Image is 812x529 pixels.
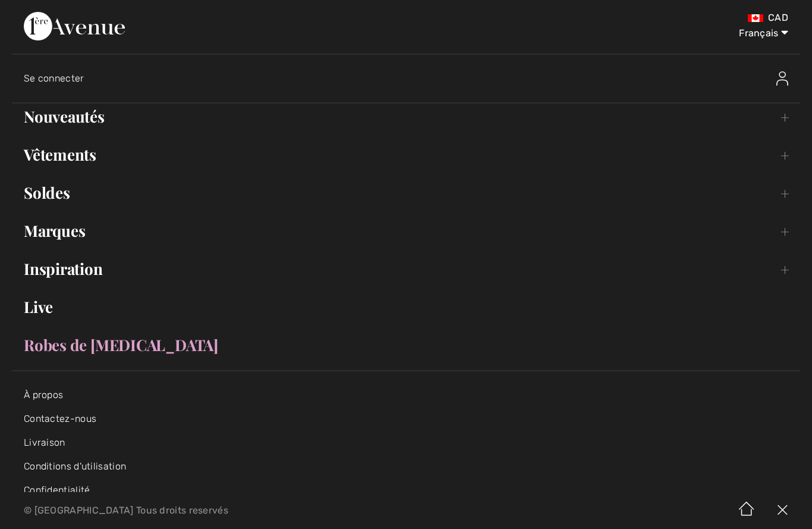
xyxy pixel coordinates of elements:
[12,142,800,168] a: Vêtements
[24,73,84,84] span: Se connecter
[12,256,800,282] a: Inspiration
[776,71,788,86] img: Se connecter
[12,294,800,320] a: Live
[24,12,125,40] img: 1ère Avenue
[24,413,96,424] a: Contactez-nous
[12,218,800,244] a: Marques
[24,437,65,448] a: Livraison
[24,484,90,496] a: Confidentialité
[729,492,764,529] img: Accueil
[24,389,63,400] a: À propos
[12,104,800,130] a: Nouveautés
[12,180,800,206] a: Soldes
[24,506,477,515] p: © [GEOGRAPHIC_DATA] Tous droits reservés
[24,60,800,98] a: Se connecterSe connecter
[764,492,800,529] img: X
[12,332,800,358] a: Robes de [MEDICAL_DATA]
[24,461,126,472] a: Conditions d'utilisation
[477,12,788,24] div: CAD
